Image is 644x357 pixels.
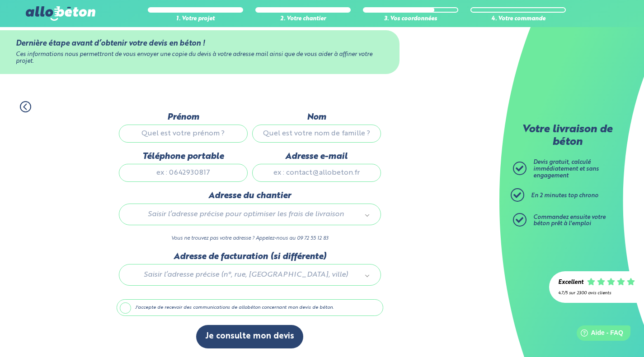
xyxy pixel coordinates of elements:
[16,39,383,48] div: Dernière étape avant d’obtenir votre devis en béton !
[252,112,381,122] label: Nom
[117,299,383,316] label: J'accepte de recevoir des communications de allobéton concernant mon devis de béton.
[119,125,248,143] input: Quel est votre prénom ?
[148,16,243,23] div: 1. Votre projet
[363,16,458,23] div: 3. Vos coordonnées
[252,125,381,143] input: Quel est votre nom de famille ?
[119,234,381,243] p: Vous ne trouvez pas votre adresse ? Appelez-nous au 09 72 55 12 83
[252,152,381,162] label: Adresse e-mail
[26,6,95,21] img: allobéton
[119,152,248,162] label: Téléphone portable
[16,51,383,65] div: Ces informations nous permettront de vous envoyer une copie du devis à votre adresse mail ainsi q...
[252,164,381,182] input: ex : contact@allobeton.fr
[119,164,248,182] input: ex : 0642930817
[119,191,381,201] label: Adresse du chantier
[470,16,566,23] div: 4. Votre commande
[196,325,303,348] button: Je consulte mon devis
[132,209,360,220] span: Saisir l’adresse précise pour optimiser les frais de livraison
[564,322,634,347] iframe: Help widget launcher
[128,209,371,220] a: Saisir l’adresse précise pour optimiser les frais de livraison
[255,16,351,23] div: 2. Votre chantier
[119,112,248,122] label: Prénom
